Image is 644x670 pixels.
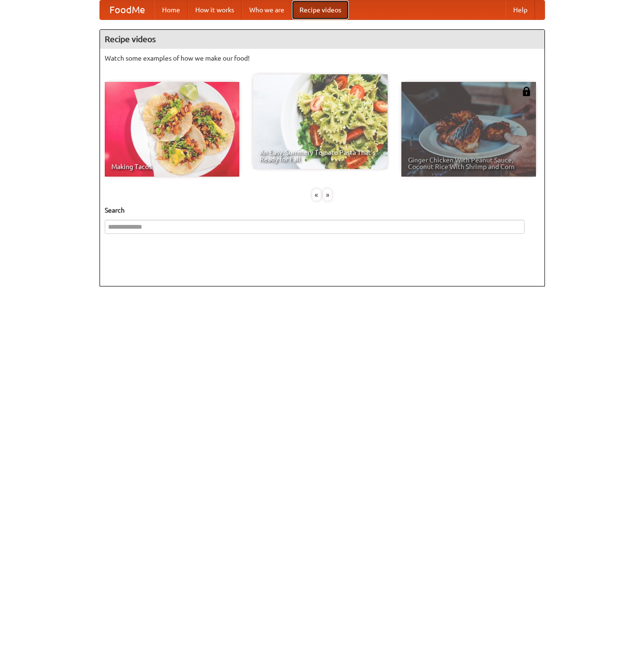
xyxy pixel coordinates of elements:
span: An Easy, Summery Tomato Pasta That's Ready for Fall [260,149,381,162]
a: Home [154,0,188,19]
a: Help [506,0,535,19]
a: How it works [188,0,242,19]
span: Making Tacos [111,163,233,170]
h4: Recipe videos [100,30,544,49]
a: Who we are [242,0,292,19]
a: An Easy, Summery Tomato Pasta That's Ready for Fall [253,74,388,169]
img: 483408.png [522,87,531,96]
a: Making Tacos [105,82,239,177]
a: Recipe videos [292,0,349,19]
div: » [323,189,332,201]
a: FoodMe [100,0,154,19]
p: Watch some examples of how we make our food! [105,54,540,63]
h5: Search [105,205,540,215]
div: « [312,189,321,201]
